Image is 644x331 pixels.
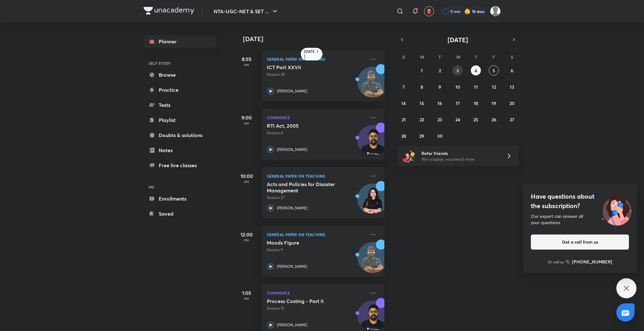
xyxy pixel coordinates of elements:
abbr: September 29, 2025 [419,133,424,139]
button: [DATE] [406,35,509,44]
h5: Acts and Policies for Disaster Management [267,181,345,194]
abbr: September 19, 2025 [492,100,496,106]
h4: Have questions about the subscription? [531,192,629,211]
h5: 9:00 [234,114,259,121]
abbr: September 18, 2025 [474,100,478,106]
p: Session 9 [267,247,366,253]
abbr: September 30, 2025 [437,133,443,139]
a: Free live classes [144,159,217,172]
abbr: September 1, 2025 [421,68,423,74]
h6: Refer friends [421,150,499,157]
p: General Paper on Teaching [267,55,366,63]
p: [PERSON_NAME] [277,264,307,269]
img: Avatar [358,70,388,100]
abbr: Thursday [475,54,477,60]
p: PM [234,238,259,242]
button: September 26, 2025 [489,114,499,124]
button: September 12, 2025 [489,82,499,92]
abbr: September 9, 2025 [438,84,441,90]
abbr: Wednesday [456,54,460,60]
abbr: September 14, 2025 [401,100,406,106]
button: Get a call from us [531,234,629,250]
p: PM [234,297,259,301]
h6: [DATE] [304,49,315,59]
abbr: Sunday [402,54,405,60]
button: September 11, 2025 [471,82,481,92]
a: Saved [144,207,217,220]
p: Commerce [267,114,366,121]
abbr: September 13, 2025 [510,84,514,90]
button: September 3, 2025 [453,65,463,75]
span: [DATE] [448,36,468,44]
p: AM [234,180,259,184]
abbr: September 10, 2025 [455,84,460,90]
abbr: September 7, 2025 [403,84,405,90]
img: Avatar [358,187,388,217]
h5: 10:00 [234,172,259,180]
abbr: September 5, 2025 [493,68,495,74]
button: September 21, 2025 [399,114,409,124]
p: AM [234,121,259,125]
p: Session 4 [267,130,366,136]
abbr: September 28, 2025 [401,133,406,139]
button: September 7, 2025 [399,82,409,92]
button: September 20, 2025 [507,98,517,108]
abbr: September 12, 2025 [492,84,496,90]
p: Session 28 [267,72,366,77]
button: September 4, 2025 [471,65,481,75]
h6: SELF STUDY [144,58,217,69]
a: Company Logo [144,7,194,16]
abbr: September 6, 2025 [511,68,513,74]
abbr: September 23, 2025 [438,117,442,123]
img: Avatar [358,129,388,159]
button: September 28, 2025 [399,131,409,141]
abbr: Saturday [511,54,513,60]
button: September 23, 2025 [435,114,445,124]
p: [PERSON_NAME] [277,322,307,328]
p: Session 27 [267,195,366,201]
abbr: September 8, 2025 [421,84,423,90]
button: September 30, 2025 [435,131,445,141]
h4: [DATE] [243,35,391,43]
img: streak [464,8,471,14]
a: Practice [144,84,217,96]
p: Commerce [267,289,366,297]
p: Session 12 [267,306,366,311]
button: September 27, 2025 [507,114,517,124]
button: September 17, 2025 [453,98,463,108]
button: September 14, 2025 [399,98,409,108]
abbr: Monday [420,54,424,60]
abbr: September 24, 2025 [455,117,460,123]
abbr: September 16, 2025 [438,100,442,106]
img: referral [403,150,415,162]
a: Playlist [144,114,217,126]
button: September 19, 2025 [489,98,499,108]
p: [PERSON_NAME] [277,88,307,94]
button: September 18, 2025 [471,98,481,108]
a: Tests [144,99,217,111]
a: [PHONE_NUMBER] [566,258,612,265]
p: General Paper on Teaching [267,231,366,238]
p: [PERSON_NAME] [277,147,307,152]
h5: 8:55 [234,55,259,63]
a: Browse [144,69,217,81]
img: Company Logo [144,7,194,14]
h5: 12:00 [234,231,259,238]
p: General Paper on Teaching [267,172,366,180]
p: Or call us [548,259,564,265]
h5: RTI Act, 2005 [267,123,345,129]
button: September 29, 2025 [417,131,427,141]
abbr: September 2, 2025 [439,68,441,74]
a: Enrollments [144,192,217,205]
button: September 25, 2025 [471,114,481,124]
h6: ME [144,182,217,192]
button: September 16, 2025 [435,98,445,108]
abbr: September 17, 2025 [456,100,460,106]
h5: ICT Part XXVII [267,64,345,70]
button: September 24, 2025 [453,114,463,124]
abbr: September 22, 2025 [420,117,424,123]
h5: Process Costing - Part II [267,298,345,304]
button: NTA-UGC-NET & SET ... [210,5,283,18]
abbr: Tuesday [438,54,441,60]
img: Avatar [358,245,388,276]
